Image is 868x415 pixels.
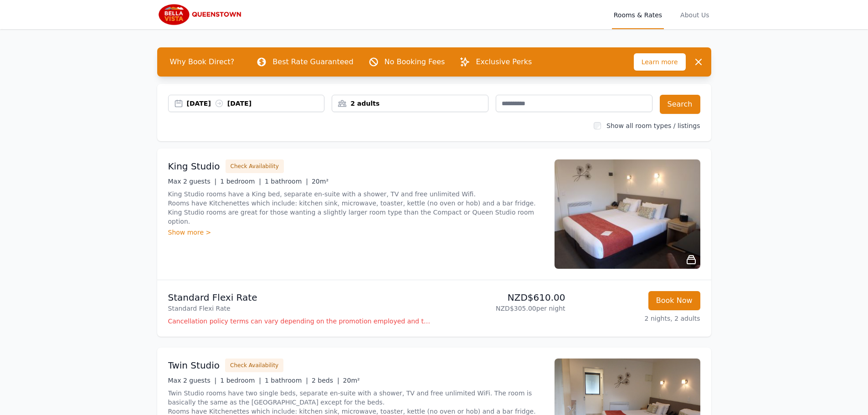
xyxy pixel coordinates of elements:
span: 1 bathroom | [265,178,308,185]
span: 20m² [312,178,329,185]
p: Cancellation policy terms can vary depending on the promotion employed and the time of stay of th... [168,317,431,326]
div: [DATE] [DATE] [187,99,324,108]
h3: Twin Studio [168,359,220,372]
p: Exclusive Perks [476,56,532,67]
span: 1 bedroom | [220,377,261,384]
img: Bella Vista Queenstown [157,4,245,26]
p: NZD$305.00 per night [438,304,565,313]
button: Search [660,95,700,114]
p: 2 nights, 2 adults [573,314,700,323]
button: Book Now [648,291,700,310]
p: Standard Flexi Rate [168,291,431,304]
button: Check Availability [225,359,283,372]
h3: King Studio [168,160,220,173]
p: No Booking Fees [385,56,445,67]
span: 20m² [343,377,360,384]
span: Learn more [634,53,686,71]
p: NZD$610.00 [438,291,565,304]
label: Show all room types / listings [606,122,700,129]
span: 2 beds | [312,377,339,384]
div: 2 adults [332,99,488,108]
button: Check Availability [226,159,284,173]
span: 1 bathroom | [265,377,308,384]
span: Max 2 guests | [168,178,217,185]
span: Max 2 guests | [168,377,217,384]
span: 1 bedroom | [220,178,261,185]
p: Standard Flexi Rate [168,304,431,313]
p: King Studio rooms have a King bed, separate en-suite with a shower, TV and free unlimited Wifi. R... [168,190,544,226]
p: Best Rate Guaranteed [272,56,353,67]
span: Why Book Direct? [163,53,242,71]
div: Show more > [168,228,544,237]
